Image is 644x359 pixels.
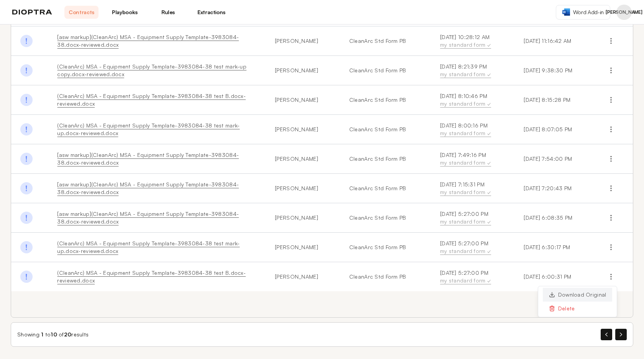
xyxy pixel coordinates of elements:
[431,262,514,292] td: [DATE] 5:27:00 PM
[431,85,514,115] td: [DATE] 8:10:46 PM
[20,212,33,224] img: Done
[440,70,505,78] div: my standard form ✓
[514,262,596,292] td: [DATE] 6:00:31 PM
[20,241,33,253] img: Done
[514,203,596,233] td: [DATE] 6:08:35 PM
[266,115,340,144] td: [PERSON_NAME]
[440,247,505,255] div: my standard form ✓
[20,94,33,106] img: Done
[57,181,239,195] a: [asw markup](CleanArc) MSA - Equipment Supply Template-3983084-38.docx-reviewed.docx
[556,5,610,20] a: Word Add-in
[431,174,514,203] td: [DATE] 7:15:31 PM
[20,182,33,194] img: Done
[20,271,33,283] img: Done
[440,100,505,108] div: my standard form ✓
[57,93,245,107] a: (CleanArc) MSA - Equipment Supply Template-3983084-38 test B.docx-reviewed.docx
[606,9,642,15] span: [PERSON_NAME]
[440,188,505,196] div: my standard form ✓
[514,56,596,85] td: [DATE] 9:38:30 PM
[108,6,142,19] a: Playbooks
[266,56,340,85] td: [PERSON_NAME]
[431,115,514,144] td: [DATE] 8:00:16 PM
[440,129,505,137] div: my standard form ✓
[440,41,505,49] div: my standard form ✓
[57,240,240,254] a: (CleanArc) MSA - Equipment Supply Template-3983084-38 test mark-up.docx-reviewed.docx
[266,174,340,203] td: [PERSON_NAME]
[543,288,613,302] button: Download Original
[514,85,596,115] td: [DATE] 8:15:28 PM
[20,35,33,47] img: Done
[349,184,422,192] a: CleanArc Std Form PB
[431,203,514,233] td: [DATE] 5:27:00 PM
[20,64,33,77] img: Done
[616,5,632,20] div: Jacques Arnoux
[57,269,245,284] a: (CleanArc) MSA - Equipment Supply Template-3983084-38 test B.docx-reviewed.docx
[57,211,239,225] a: [asw markup](CleanArc) MSA - Equipment Supply Template-3983084-38.docx-reviewed.docx
[615,329,627,340] button: Next
[17,331,89,338] div: Showing to of results
[64,331,72,338] span: 20
[349,37,422,45] a: CleanArc Std Form PB
[266,203,340,233] td: [PERSON_NAME]
[266,144,340,174] td: [PERSON_NAME]
[349,67,422,74] a: CleanArc Std Form PB
[349,155,422,163] a: CleanArc Std Form PB
[431,56,514,85] td: [DATE] 8:21:39 PM
[349,273,422,281] a: CleanArc Std Form PB
[616,5,632,20] button: Profile menu
[514,144,596,174] td: [DATE] 7:54:00 PM
[266,262,340,292] td: [PERSON_NAME]
[20,123,33,135] img: Done
[12,10,52,15] img: logo
[431,233,514,262] td: [DATE] 5:27:00 PM
[601,329,612,340] button: Previous
[514,174,596,203] td: [DATE] 7:20:43 PM
[57,63,246,77] a: (CleanArc) MSA - Equipment Supply Template-3983084-38 test mark-up copy.docx-reviewed.docx
[349,243,422,251] a: CleanArc Std Form PB
[41,331,43,338] span: 1
[514,26,596,56] td: [DATE] 11:16:42 AM
[440,218,505,225] div: my standard form ✓
[514,233,596,262] td: [DATE] 6:30:17 PM
[151,6,185,19] a: Rules
[514,115,596,144] td: [DATE] 8:07:05 PM
[349,126,422,133] a: CleanArc Std Form PB
[57,152,239,166] a: [asw markup](CleanArc) MSA - Equipment Supply Template-3983084-38.docx-reviewed.docx
[57,34,239,48] a: [asw markup](CleanArc) MSA - Equipment Supply Template-3983084-38.docx-reviewed.docx
[440,277,505,284] div: my standard form ✓
[64,6,99,19] a: Contracts
[349,96,422,104] a: CleanArc Std Form PB
[266,233,340,262] td: [PERSON_NAME]
[440,159,505,166] div: my standard form ✓
[431,26,514,56] td: [DATE] 10:28:12 AM
[194,6,228,19] a: Extractions
[431,144,514,174] td: [DATE] 7:49:16 PM
[266,26,340,56] td: [PERSON_NAME]
[543,302,613,315] button: Delete
[51,331,57,338] span: 10
[57,122,240,136] a: (CleanArc) MSA - Equipment Supply Template-3983084-38 test mark-up.docx-reviewed.docx
[349,214,422,222] a: CleanArc Std Form PB
[266,85,340,115] td: [PERSON_NAME]
[573,8,604,16] span: Word Add-in
[562,8,570,16] img: word
[20,153,33,165] img: Done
